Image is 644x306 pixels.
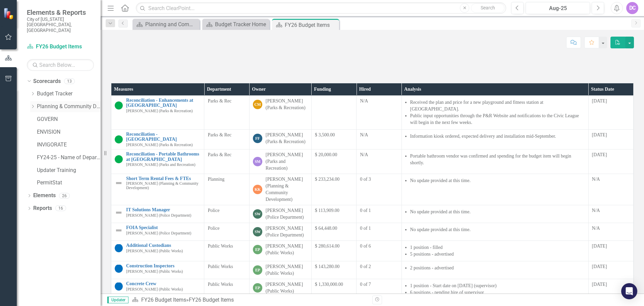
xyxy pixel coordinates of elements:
span: Police [208,226,219,231]
td: Double-Click to Edit Right Click for Context Menu [111,96,204,130]
td: Double-Click to Edit Right Click for Context Menu [111,205,204,223]
div: [PERSON_NAME] (Parks and Recreation) [266,151,308,172]
small: City of [US_STATE][GEOGRAPHIC_DATA], [GEOGRAPHIC_DATA] [27,16,94,33]
div: FF [253,134,262,143]
td: Double-Click to Edit Right Click for Context Menu [111,241,204,261]
div: FY26 Budget Items [189,297,234,303]
span: N/A [360,98,368,103]
span: Police [208,208,219,213]
li: Information kiosk ordered, expected delivery and installation mid-September. [410,133,585,140]
button: DC [626,2,638,14]
span: Planning [208,177,224,182]
input: Search Below... [27,59,94,71]
a: ENVISION [37,128,101,136]
li: No update provided at this time. [410,226,585,233]
div: KK [253,185,262,194]
img: ClearPoint Strategy [3,8,15,19]
img: Not Defined [115,179,123,187]
div: N/A [592,207,630,214]
div: FY26 Budget Items [285,21,337,29]
td: Double-Click to Edit [588,223,633,241]
span: Public Works [208,244,233,249]
a: Scorecards [33,78,61,85]
img: On Target [115,101,123,110]
span: [DATE] [592,282,607,287]
td: Double-Click to Edit [401,241,588,261]
div: Aug-25 [528,4,588,12]
span: $ 233,234.00 [315,177,340,182]
a: Budget Tracker Home [204,20,268,29]
a: FY26 Budget Items [27,43,94,51]
a: FY26 Budget Items [141,297,186,303]
div: N/A [592,176,630,183]
span: Updater [107,297,128,303]
span: $ 143,280.00 [315,264,340,269]
td: Double-Click to Edit Right Click for Context Menu [111,223,204,241]
img: Not Defined [115,226,123,234]
div: [PERSON_NAME] (Parks & Recreation) [266,98,308,111]
div: [PERSON_NAME] (Planning & Community Development) [266,176,308,203]
a: Planning & Community Development Home [37,103,101,111]
span: $ 3,500.00 [315,132,335,137]
div: [PERSON_NAME] (Public Works) [266,243,308,256]
div: EP [253,245,262,254]
a: FY24-25 - Name of Department [37,154,101,162]
img: On Target [115,155,123,163]
span: N/A [360,132,368,137]
td: Double-Click to Edit Right Click for Context Menu [111,149,204,174]
div: [PERSON_NAME] (Public Works) [266,263,308,277]
a: Planning and Community Development [134,20,198,29]
span: $ 280,614.00 [315,244,340,249]
img: No Target Established [115,244,123,252]
td: Double-Click to Edit [588,279,633,300]
td: Double-Click to Edit [588,149,633,174]
div: SM [253,157,262,166]
div: EP [253,265,262,275]
div: 13 [64,78,75,84]
span: [DATE] [592,152,607,157]
small: [PERSON_NAME] (Parks & Recreation) [126,143,193,147]
small: [PERSON_NAME] (Parks & Recreation) [126,109,193,113]
td: Double-Click to Edit Right Click for Context Menu [111,174,204,205]
a: Budget Tracker [37,90,101,98]
div: 26 [59,193,70,199]
a: PermitStat [37,179,101,187]
span: [DATE] [592,132,607,137]
small: [PERSON_NAME] (Police Department) [126,213,191,218]
a: INVIGORATE [37,141,101,149]
span: Parks & Rec [208,152,231,157]
img: On Target [115,135,123,143]
small: [PERSON_NAME] (Parks and Recreation) [126,163,195,167]
td: Double-Click to Edit Right Click for Context Menu [111,130,204,149]
td: Double-Click to Edit [401,149,588,174]
div: EP [253,283,262,293]
div: [PERSON_NAME] (Police Department) [266,225,308,238]
li: Public input opportunities through the P&R Website and notifications to the Civic League will beg... [410,113,585,126]
input: Search ClearPoint... [136,2,506,14]
span: $ 113,909.00 [315,208,339,213]
td: Double-Click to Edit [401,96,588,130]
a: Reports [33,205,52,212]
span: 0 of 3 [360,177,371,182]
td: Double-Click to Edit [588,96,633,130]
div: N/A [592,225,630,232]
a: Reconciliation - [GEOGRAPHIC_DATA] [126,132,201,142]
span: 0 of 2 [360,264,371,269]
td: Double-Click to Edit [401,279,588,300]
div: CM [253,100,262,109]
img: Not Defined [115,209,123,217]
img: No Target Established [115,265,123,273]
div: 16 [55,206,66,211]
span: $ 20,000.00 [315,152,337,157]
li: Portable bathroom vendor was confirmed and spending for the budget item will begin shortly. [410,153,585,166]
a: GOVERN [37,116,101,123]
div: Budget Tracker Home [215,20,268,29]
div: SW [253,209,262,219]
small: [PERSON_NAME] (Police Department) [126,231,191,235]
a: FOIA Specialist [126,225,201,230]
span: Search [481,5,495,10]
td: Double-Click to Edit [588,261,633,279]
a: IT Solutions Manager [126,207,201,212]
td: Double-Click to Edit [401,205,588,223]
